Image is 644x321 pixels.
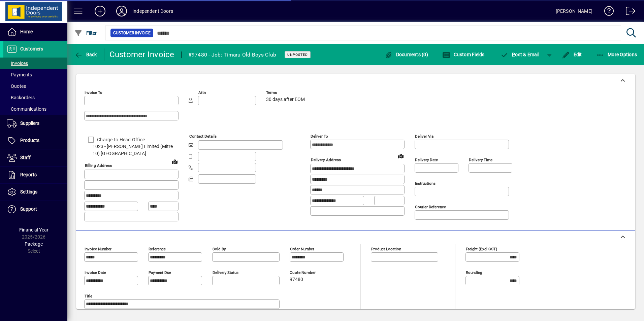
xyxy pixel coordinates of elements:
[20,138,39,143] span: Products
[85,270,106,275] mat-label: Invoice date
[188,49,277,60] div: #97480 - Job: Timaru Old Boys Club
[7,83,26,89] span: Quotes
[383,48,430,61] button: Documents (0)
[501,52,540,57] span: ost & Email
[20,29,33,34] span: Home
[109,49,174,60] div: Customer Invoice
[560,48,584,61] button: Edit
[415,134,433,139] mat-label: Deliver via
[596,52,637,57] span: More Options
[113,30,151,36] span: Customer Invoice
[25,241,43,247] span: Package
[85,246,111,251] mat-label: Invoice number
[466,270,482,275] mat-label: Rounding
[497,48,543,61] button: Post & Email
[415,157,438,162] mat-label: Delivery date
[20,206,37,212] span: Support
[67,48,104,61] app-page-header-button: Back
[266,91,307,95] span: Terms
[290,246,314,251] mat-label: Order number
[599,1,614,23] a: Knowledge Base
[111,5,132,17] button: Profile
[290,271,330,275] span: Quote number
[3,167,67,183] a: Reports
[89,5,111,17] button: Add
[3,115,67,132] a: Suppliers
[74,52,97,57] span: Back
[3,184,67,201] a: Settings
[213,270,238,275] mat-label: Delivery status
[3,149,67,166] a: Staff
[85,293,92,298] mat-label: Title
[441,48,486,61] button: Custom Fields
[415,181,436,186] mat-label: Instructions
[3,92,67,103] a: Backorders
[74,30,97,36] span: Filter
[266,97,305,102] span: 30 days after EOM
[3,132,67,149] a: Products
[19,227,49,233] span: Financial Year
[556,6,592,16] div: [PERSON_NAME]
[73,48,99,61] button: Back
[3,58,67,69] a: Invoices
[20,189,37,194] span: Settings
[7,61,28,66] span: Invoices
[213,246,226,251] mat-label: Sold by
[132,6,173,16] div: Independent Doors
[20,155,31,160] span: Staff
[562,52,582,57] span: Edit
[20,120,39,126] span: Suppliers
[371,246,401,251] mat-label: Product location
[512,52,515,57] span: P
[169,156,180,167] a: View on map
[85,90,102,95] mat-label: Invoice To
[384,52,428,57] span: Documents (0)
[3,201,67,218] a: Support
[3,103,67,115] a: Communications
[287,52,308,57] span: Unposted
[20,172,37,177] span: Reports
[415,205,446,209] mat-label: Courier Reference
[7,106,46,112] span: Communications
[7,72,32,77] span: Payments
[3,24,67,40] a: Home
[311,134,328,139] mat-label: Deliver To
[395,150,406,161] a: View on map
[73,27,99,39] button: Filter
[7,95,35,100] span: Backorders
[442,52,485,57] span: Custom Fields
[466,246,497,251] mat-label: Freight (excl GST)
[290,277,303,282] span: 97480
[149,270,171,275] mat-label: Payment due
[469,157,492,162] mat-label: Delivery time
[3,80,67,92] a: Quotes
[3,69,67,80] a: Payments
[84,143,179,157] span: 1023 - [PERSON_NAME] Limited (Mitre 10) [GEOGRAPHIC_DATA]
[198,90,206,95] mat-label: Attn
[20,46,43,51] span: Customers
[594,48,639,61] button: More Options
[621,1,636,23] a: Logout
[149,246,166,251] mat-label: Reference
